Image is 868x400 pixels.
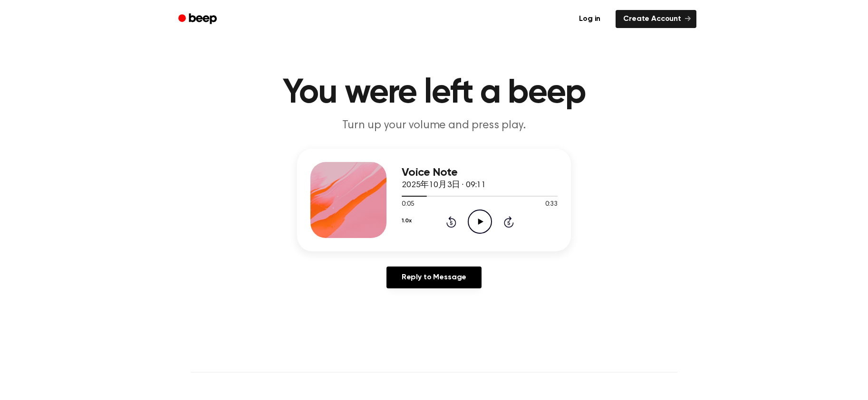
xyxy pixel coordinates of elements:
span: 0:05 [402,200,414,210]
button: 1.0x [402,213,411,229]
span: 0:33 [545,200,558,210]
span: 2025年10月3日 · 09:11 [402,181,486,190]
a: Log in [569,8,610,30]
a: Reply to Message [386,267,482,288]
p: Turn up your volume and press play. [251,118,617,133]
a: Create Account [616,10,696,28]
h1: You were left a beep [191,76,677,110]
a: Beep [172,10,225,29]
h3: Voice Note [402,166,558,179]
